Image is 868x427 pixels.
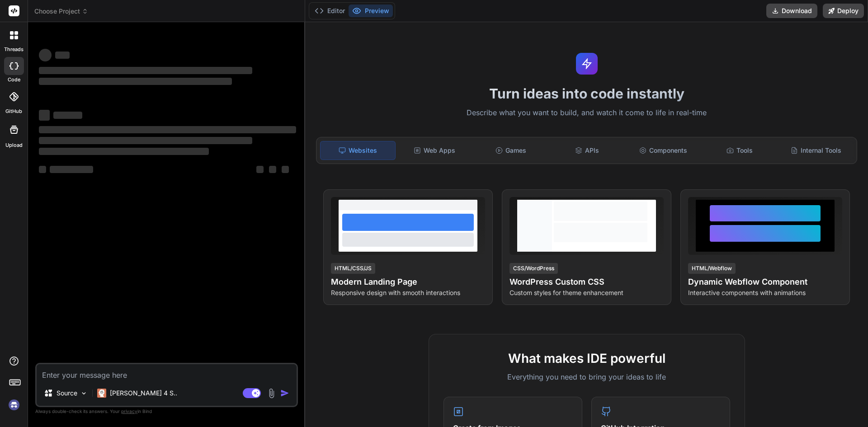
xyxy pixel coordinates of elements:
div: HTML/CSS/JS [331,263,375,274]
button: Download [766,4,817,18]
div: HTML/Webflow [688,263,736,274]
img: signin [6,397,22,413]
div: Internal Tools [778,141,853,160]
span: ‌ [269,166,276,173]
h4: Dynamic Webflow Component [688,276,842,288]
img: icon [280,389,289,398]
span: privacy [121,408,137,414]
label: threads [4,46,24,53]
div: APIs [550,141,624,160]
span: ‌ [39,137,252,144]
span: Choose Project [34,7,88,16]
div: Games [474,141,548,160]
span: ‌ [39,78,232,85]
p: Everything you need to bring your ideas to life [443,371,730,382]
span: ‌ [256,166,264,173]
p: Custom styles for theme enhancement [509,288,664,297]
label: GitHub [5,108,22,115]
span: ‌ [39,67,252,74]
p: Always double-check its answers. Your in Bind [35,407,298,416]
h2: What makes IDE powerful [443,349,730,368]
span: ‌ [39,110,50,121]
h4: WordPress Custom CSS [509,276,664,288]
img: Pick Models [80,389,88,397]
span: ‌ [53,112,82,119]
div: CSS/WordPress [509,263,558,274]
span: ‌ [39,49,52,61]
div: Web Apps [397,141,472,160]
div: Tools [703,141,777,160]
p: Responsive design with smooth interactions [331,288,485,297]
h1: Turn ideas into code instantly [311,85,863,102]
button: Deploy [823,4,864,18]
p: Source [57,389,77,398]
span: ‌ [50,166,93,173]
p: [PERSON_NAME] 4 S.. [110,389,177,398]
div: Websites [320,141,396,160]
span: ‌ [55,52,70,59]
p: Interactive components with animations [688,288,842,297]
span: ‌ [39,166,46,173]
span: ‌ [282,166,289,173]
h4: Modern Landing Page [331,276,485,288]
label: code [8,76,20,84]
img: attachment [266,388,277,399]
span: ‌ [39,126,296,133]
div: Components [626,141,701,160]
button: Editor [311,5,349,17]
p: Describe what you want to build, and watch it come to life in real-time [311,107,863,119]
label: Upload [5,141,23,149]
img: Claude 4 Sonnet [97,389,106,398]
button: Preview [349,5,393,17]
span: ‌ [39,148,209,155]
